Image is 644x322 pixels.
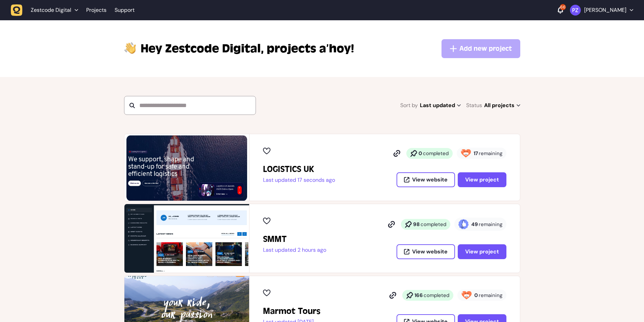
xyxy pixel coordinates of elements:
[419,150,422,157] strong: 0
[397,244,455,259] button: View website
[412,249,448,254] span: View website
[263,247,326,253] p: Last updated 2 hours ago
[459,44,512,53] span: Add new project
[474,292,478,299] strong: 0
[458,244,506,259] button: View project
[570,5,633,16] button: [PERSON_NAME]
[471,221,478,228] strong: 49
[31,7,71,14] span: Zestcode Digital
[115,7,135,14] a: Support
[442,39,520,58] button: Add new project
[479,150,502,157] span: remaining
[124,204,249,273] img: SMMT
[141,41,264,57] span: Zestcode Digital
[466,101,482,110] span: Status
[584,7,626,14] p: [PERSON_NAME]
[263,177,335,183] p: Last updated 17 seconds ago
[124,134,249,201] img: LOGISTICS UK
[86,4,106,16] a: Projects
[263,234,326,245] h2: SMMT
[413,221,420,228] strong: 98
[124,41,137,54] img: hi-hand
[423,150,449,157] span: completed
[560,4,566,10] div: 66
[570,5,581,16] img: Paris Zisis
[397,172,455,187] button: View website
[420,101,461,110] span: Last updated
[479,292,502,299] span: remaining
[412,177,448,182] span: View website
[479,221,502,228] span: remaining
[421,221,446,228] span: completed
[424,292,449,299] span: completed
[11,4,82,16] button: Zestcode Digital
[465,249,499,254] span: View project
[141,41,354,57] p: projects a’hoy!
[465,177,499,182] span: View project
[484,101,520,110] span: All projects
[263,164,335,175] h2: LOGISTICS UK
[400,101,418,110] span: Sort by
[263,306,320,317] h2: Marmot Tours
[474,150,478,157] strong: 17
[414,292,423,299] strong: 166
[458,172,506,187] button: View project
